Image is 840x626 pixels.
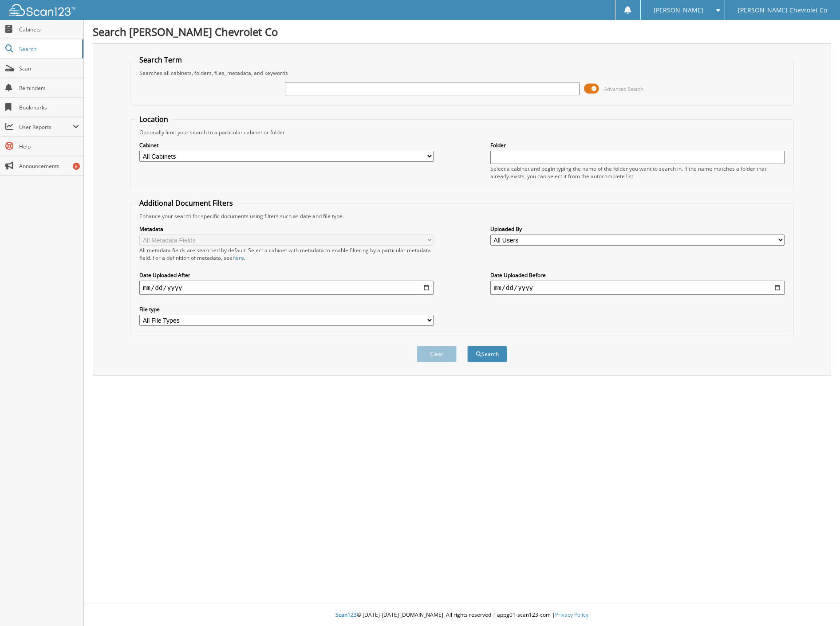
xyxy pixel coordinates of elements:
[233,254,244,262] a: here
[417,346,457,362] button: Clear
[135,114,173,124] legend: Location
[19,65,79,72] span: Scan
[19,84,79,92] span: Reminders
[135,212,789,220] div: Enhance your search for specific documents using filters such as date and file type.
[135,129,789,136] div: Optionally limit your search to a particular cabinet or folder
[19,162,79,170] span: Announcements
[135,55,186,65] legend: Search Term
[19,143,79,150] span: Help
[604,86,643,92] span: Advanced Search
[19,45,78,53] span: Search
[19,104,79,111] span: Bookmarks
[738,8,827,13] span: [PERSON_NAME] Chevrolet Co
[490,271,785,279] label: Date Uploaded Before
[19,123,73,131] span: User Reports
[9,4,75,16] img: scan123-logo-white.svg
[93,24,831,39] h1: Search [PERSON_NAME] Chevrolet Co
[84,604,840,626] div: © [DATE]-[DATE] [DOMAIN_NAME]. All rights reserved | appg01-scan123-com |
[139,271,434,279] label: Date Uploaded After
[467,346,507,362] button: Search
[139,246,434,262] div: All metadata fields are searched by default. Select a cabinet with metadata to enable filtering b...
[555,611,588,618] a: Privacy Policy
[139,225,434,233] label: Metadata
[73,163,80,170] div: 6
[490,225,785,233] label: Uploaded By
[135,198,237,208] legend: Additional Document Filters
[654,8,703,13] span: [PERSON_NAME]
[490,141,785,149] label: Folder
[490,165,785,180] div: Select a cabinet and begin typing the name of the folder you want to search in. If the name match...
[139,141,434,149] label: Cabinet
[139,281,434,295] input: start
[19,26,79,33] span: Cabinets
[139,305,434,313] label: File type
[490,281,785,295] input: end
[335,611,357,618] span: Scan123
[135,69,789,77] div: Searches all cabinets, folders, files, metadata, and keywords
